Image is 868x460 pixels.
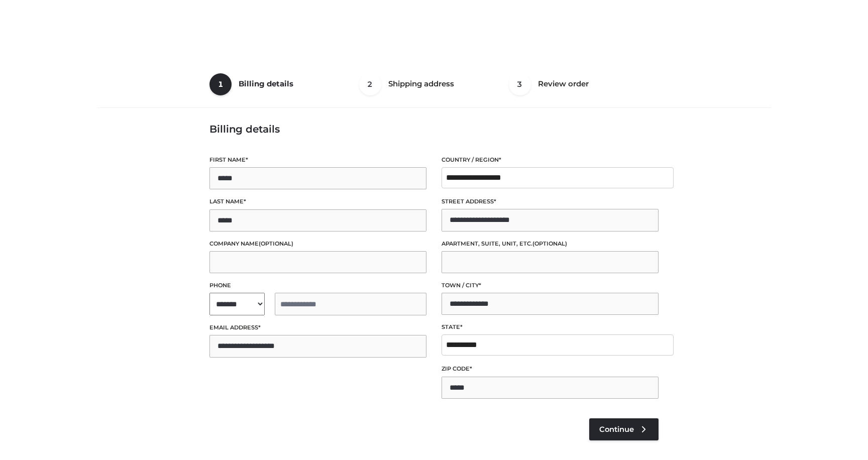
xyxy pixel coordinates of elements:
label: First name [209,155,426,165]
label: State [442,322,659,332]
span: Billing details [239,79,293,88]
span: (optional) [532,240,567,247]
h3: Billing details [209,123,659,135]
label: Last name [209,197,426,206]
span: Review order [538,79,589,88]
span: (optional) [259,240,293,247]
label: ZIP Code [442,364,659,374]
span: 1 [209,73,232,95]
label: Country / Region [442,155,659,165]
label: Street address [442,197,659,206]
span: 2 [359,73,381,95]
a: Continue [589,418,659,440]
label: Apartment, suite, unit, etc. [442,239,659,249]
label: Town / City [442,281,659,290]
label: Phone [209,281,426,290]
span: Continue [599,425,634,434]
span: Shipping address [388,79,454,88]
span: 3 [509,73,531,95]
label: Email address [209,323,426,332]
label: Company name [209,239,426,249]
